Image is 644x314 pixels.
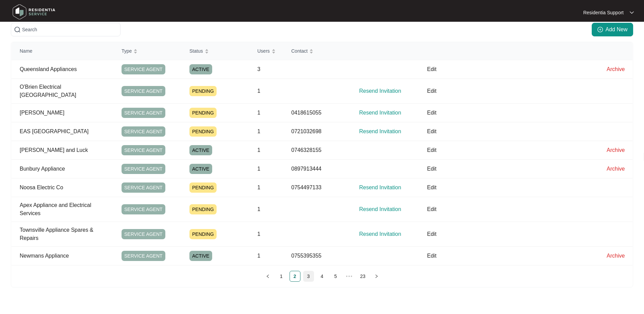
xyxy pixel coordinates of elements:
p: Edit [427,205,599,213]
p: Resend Invitation [359,184,419,192]
span: PENDING [189,229,217,239]
span: Type [122,47,132,55]
td: 1 [249,104,283,122]
p: Archive [607,65,632,73]
button: left [262,271,273,282]
td: 0418615055 [283,104,351,122]
td: 1 [249,222,283,247]
div: Organizations [11,23,633,36]
span: ACTIVE [189,64,212,74]
p: Edit [427,184,599,192]
p: Residentia Support [583,9,624,16]
span: SERVICE AGENT [122,108,165,118]
span: plus-circle [597,27,603,32]
button: Add New [592,23,633,36]
input: Search [22,26,117,33]
p: O'Brien Electrical [GEOGRAPHIC_DATA] [20,83,113,99]
p: Edit [427,146,599,154]
li: 4 [317,271,328,282]
td: 0746328155 [283,141,351,160]
span: Status [189,47,203,55]
span: ACTIVE [189,164,212,174]
td: 1 [249,247,283,265]
th: Type [113,42,181,60]
p: Edit [427,109,599,117]
td: 1 [249,122,283,141]
td: 1 [249,79,283,104]
span: Add New [606,25,628,34]
span: ACTIVE [189,145,212,155]
td: 1 [249,141,283,160]
span: ACTIVE [189,251,212,261]
p: Archive [607,146,632,154]
li: Next 5 Pages [344,271,355,282]
img: search-icon [14,26,21,33]
span: SERVICE AGENT [122,145,165,155]
span: Users [257,47,270,55]
p: Resend Invitation [359,127,419,136]
p: Noosa Electric Co [20,184,113,192]
span: left [266,274,270,278]
p: [PERSON_NAME] [20,109,113,117]
span: SERVICE AGENT [122,229,165,239]
li: 1 [276,271,287,282]
span: SERVICE AGENT [122,164,165,174]
a: 3 [303,271,314,281]
p: Edit [427,252,599,260]
p: Bunbury Appliance [20,165,113,173]
td: 3 [249,60,283,79]
p: Edit [427,165,599,173]
li: 5 [330,271,341,282]
p: Archive [607,252,632,260]
p: Resend Invitation [359,230,419,238]
a: 4 [317,271,327,281]
td: 0897913444 [283,160,351,178]
span: SERVICE AGENT [122,251,165,261]
span: ••• [344,271,355,282]
th: Status [181,42,249,60]
span: right [374,274,379,278]
p: Edit [427,87,599,95]
span: Contact [291,47,308,55]
td: 0755395355 [283,247,351,265]
td: 0721032698 [283,122,351,141]
span: SERVICE AGENT [122,204,165,214]
img: dropdown arrow [630,11,634,14]
span: PENDING [189,126,217,137]
th: Contact [283,42,351,60]
p: Edit [427,65,599,73]
td: 1 [249,178,283,197]
span: SERVICE AGENT [122,182,165,193]
span: SERVICE AGENT [122,64,165,74]
a: 5 [331,271,341,281]
span: PENDING [189,204,217,214]
th: Name [12,42,113,60]
td: 1 [249,160,283,178]
p: Archive [607,165,632,173]
li: 3 [303,271,314,282]
span: SERVICE AGENT [122,86,165,96]
th: Users [249,42,283,60]
p: Queensland Appliances [20,65,113,73]
p: Resend Invitation [359,109,419,117]
p: Newmans Appliance [20,252,113,260]
li: Previous Page [262,271,273,282]
span: PENDING [189,182,217,193]
p: Edit [427,127,599,136]
a: 2 [290,271,300,281]
a: 1 [276,271,287,281]
span: PENDING [189,108,217,118]
p: [PERSON_NAME] and Luck [20,146,113,154]
p: EAS [GEOGRAPHIC_DATA] [20,127,113,136]
button: right [371,271,382,282]
p: Resend Invitation [359,87,419,95]
li: 23 [357,271,368,282]
td: 0754497133 [283,178,351,197]
td: 1 [249,197,283,222]
li: 2 [290,271,300,282]
p: Apex Appliance and Electrical Services [20,201,113,217]
p: Townsville Appliance Spares & Repairs [20,226,113,242]
li: Next Page [371,271,382,282]
a: 23 [358,271,368,281]
p: Resend Invitation [359,205,419,213]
